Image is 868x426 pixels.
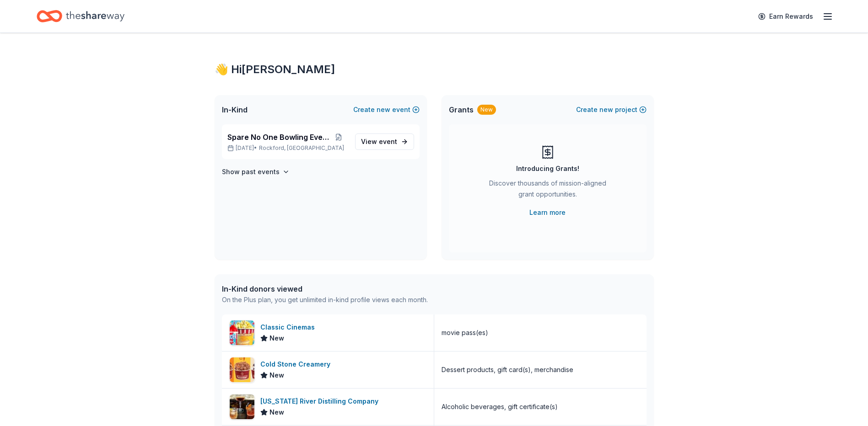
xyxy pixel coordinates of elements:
[449,104,474,115] span: Grants
[377,104,390,115] span: new
[222,104,248,115] span: In-Kind
[259,144,344,152] span: Rockford, [GEOGRAPHIC_DATA]
[442,327,488,338] div: movie pass(es)
[222,294,428,305] div: On the Plus plan, you get unlimited in-kind profile views each month.
[260,322,318,333] div: Classic Cinemas
[230,394,254,419] img: Image for Mississippi River Distilling Company
[753,8,819,25] a: Earn Rewards
[270,407,284,418] span: New
[477,105,496,115] div: New
[576,104,647,115] button: Createnewproject
[227,144,348,152] p: [DATE] •
[361,136,397,147] span: View
[379,138,397,145] span: event
[516,163,579,174] div: Introducing Grants!
[230,320,254,345] img: Image for Classic Cinemas
[227,132,329,143] span: Spare No One Bowling Event
[270,370,284,381] span: New
[215,62,654,77] div: 👋 Hi [PERSON_NAME]
[353,104,420,115] button: Createnewevent
[270,333,284,344] span: New
[442,401,558,412] div: Alcoholic beverages, gift certificate(s)
[485,178,610,203] div: Discover thousands of mission-aligned grant opportunities.
[260,359,334,370] div: Cold Stone Creamery
[260,396,382,407] div: [US_STATE] River Distilling Company
[230,357,254,382] img: Image for Cold Stone Creamery
[442,364,573,375] div: Dessert products, gift card(s), merchandise
[599,104,613,115] span: new
[37,5,124,27] a: Home
[222,283,428,294] div: In-Kind donors viewed
[355,133,414,150] a: View event
[222,166,290,177] button: Show past events
[222,166,280,177] h4: Show past events
[529,207,566,218] a: Learn more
